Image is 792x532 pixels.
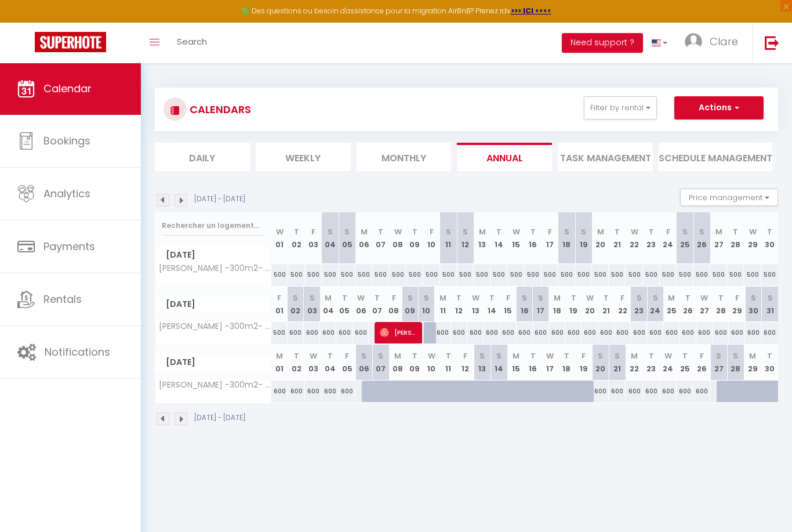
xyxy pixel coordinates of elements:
abbr: S [768,292,773,303]
div: 600 [500,322,516,343]
abbr: F [700,350,704,361]
th: 06 [355,212,372,264]
abbr: T [604,292,609,303]
th: 20 [582,287,598,322]
th: 13 [467,287,484,322]
th: 23 [643,212,660,264]
abbr: T [456,292,462,303]
th: 07 [369,287,386,322]
th: 16 [525,345,542,380]
abbr: S [564,226,569,237]
div: 500 [271,264,288,285]
th: 21 [609,212,626,264]
abbr: T [767,226,772,237]
li: Task Management [558,143,653,171]
li: Monthly [357,143,452,171]
div: 500 [355,264,372,285]
div: 600 [693,381,710,402]
abbr: M [715,226,722,237]
abbr: T [294,226,299,237]
abbr: M [554,292,561,303]
abbr: T [615,226,620,237]
abbr: F [666,226,670,237]
li: Weekly [256,143,351,171]
th: 21 [609,345,626,380]
abbr: T [733,226,738,237]
strong: >>> ICI <<<< [511,6,551,16]
abbr: T [767,350,772,361]
th: 28 [727,212,744,264]
div: 600 [451,322,467,343]
span: Analytics [43,186,90,201]
abbr: M [276,350,283,361]
th: 08 [386,287,402,322]
abbr: S [699,226,704,237]
div: 500 [339,264,355,285]
abbr: T [571,292,576,303]
abbr: F [582,350,586,361]
th: 08 [389,345,406,380]
th: 11 [435,287,451,322]
div: 600 [609,381,626,402]
th: 23 [643,345,660,380]
th: 14 [491,345,507,380]
th: 02 [288,287,304,322]
abbr: W [700,292,708,303]
div: 600 [713,322,729,343]
abbr: S [479,350,485,361]
span: Search [177,35,207,48]
th: 07 [372,345,389,380]
div: 600 [626,381,642,402]
div: 500 [474,264,491,285]
div: 500 [660,264,677,285]
div: 500 [389,264,406,285]
abbr: W [276,226,284,237]
a: ... Clare [676,23,753,63]
th: 16 [517,287,533,322]
abbr: T [412,350,417,361]
th: 22 [626,345,642,380]
abbr: S [653,292,658,303]
abbr: S [522,292,527,303]
input: Rechercher un logement... [162,215,264,236]
div: 600 [598,322,615,343]
div: 600 [533,322,549,343]
div: 500 [677,264,693,285]
th: 12 [457,345,474,380]
th: 01 [271,345,288,380]
div: 600 [631,322,647,343]
div: 500 [558,264,575,285]
abbr: S [538,292,543,303]
th: 19 [575,345,592,380]
abbr: F [463,350,467,361]
div: 600 [729,322,745,343]
abbr: W [394,226,402,237]
abbr: W [428,350,435,361]
abbr: T [496,226,502,237]
abbr: S [463,226,468,237]
abbr: W [586,292,594,303]
p: [DATE] - [DATE] [194,412,245,424]
th: 06 [355,345,372,380]
div: 600 [643,381,660,402]
abbr: T [328,350,333,361]
th: 29 [729,287,745,322]
th: 08 [389,212,406,264]
abbr: W [546,350,554,361]
abbr: M [325,292,332,303]
th: 15 [507,345,524,380]
button: Price management [680,189,778,206]
th: 28 [713,287,729,322]
div: 600 [288,322,304,343]
th: 14 [484,287,500,322]
div: 500 [525,264,542,285]
button: Actions [674,96,764,120]
th: 02 [288,345,305,380]
th: 18 [558,212,575,264]
li: Schedule Management [659,143,772,171]
th: 10 [423,212,440,264]
div: 500 [761,264,778,285]
div: 500 [271,322,288,343]
abbr: F [735,292,739,303]
th: 10 [423,345,440,380]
